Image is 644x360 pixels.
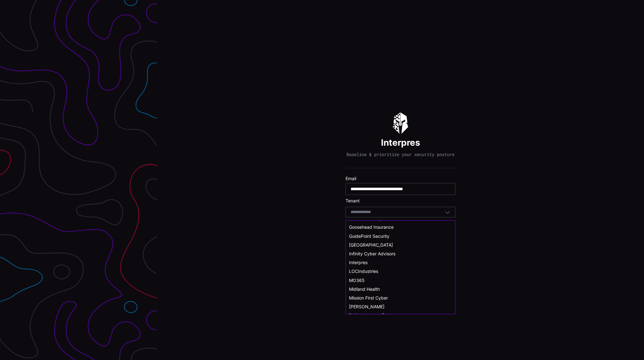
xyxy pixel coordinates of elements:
[349,304,384,309] span: [PERSON_NAME]
[381,137,420,148] h1: Interpres
[349,278,365,283] span: MO365
[349,233,389,239] span: GuidePoint Security
[349,260,368,265] span: Interpres
[349,242,393,248] span: [GEOGRAPHIC_DATA]
[346,176,455,181] label: Email
[349,269,378,274] span: LOCIndustries
[349,286,380,292] span: Midland Health
[349,251,395,256] span: Infinity Cyber Advisors
[349,224,394,230] span: Goosehead Insurance
[346,198,455,204] label: Tenant
[445,209,450,215] button: Toggle options menu
[346,152,454,157] p: Baseline & prioritize your security posture
[349,295,388,300] span: Mission First Cyber
[349,313,398,318] span: [PERSON_NAME] Group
